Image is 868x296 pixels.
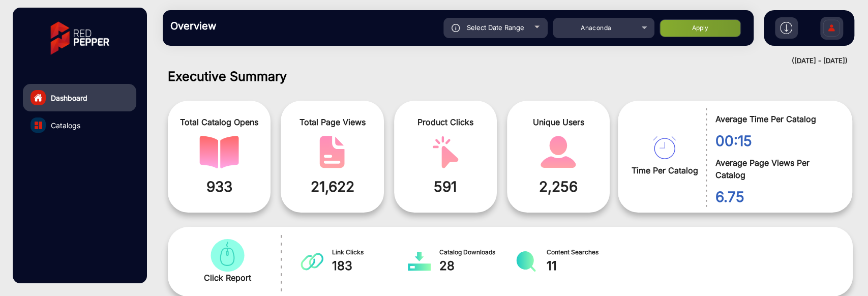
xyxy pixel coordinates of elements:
span: Anaconda [581,24,611,32]
img: catalog [426,136,465,168]
h3: Overview [170,20,313,32]
img: catalog [312,136,352,168]
img: catalog [653,136,676,159]
img: vmg-logo [43,13,116,64]
span: 2,256 [515,176,602,197]
img: catalog [408,251,431,272]
span: Total Catalog Opens [175,116,263,128]
span: Average Page Views Per Catalog [715,157,837,181]
span: Click Report [204,272,251,284]
span: 00:15 [715,130,837,152]
div: ([DATE] - [DATE]) [153,56,848,66]
img: catalog [207,239,247,272]
span: 28 [439,257,515,275]
span: 21,622 [288,176,376,197]
img: catalog [35,122,42,129]
a: Dashboard [23,84,136,111]
span: 11 [546,257,622,275]
span: Catalog Downloads [439,248,515,257]
img: catalog [301,251,323,272]
span: Content Searches [546,248,622,257]
span: 6.75 [715,186,837,208]
img: catalog [515,251,537,272]
span: Total Page Views [288,116,376,128]
span: 933 [175,176,263,197]
span: Average Time Per Catalog [715,113,837,125]
a: Catalogs [23,111,136,139]
span: 591 [402,176,489,197]
span: Product Clicks [402,116,489,128]
span: Select Date Range [467,23,524,32]
img: Sign%20Up.svg [821,12,842,47]
img: icon [452,24,460,32]
img: home [34,93,43,102]
img: catalog [199,136,239,168]
span: Link Clicks [332,248,408,257]
button: Apply [660,19,741,37]
span: 183 [332,257,408,275]
span: Unique Users [515,116,602,128]
span: Dashboard [51,93,87,103]
span: Catalogs [51,120,80,131]
img: h2download.svg [780,22,792,34]
h1: Executive Summary [168,69,853,84]
img: catalog [538,136,578,168]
